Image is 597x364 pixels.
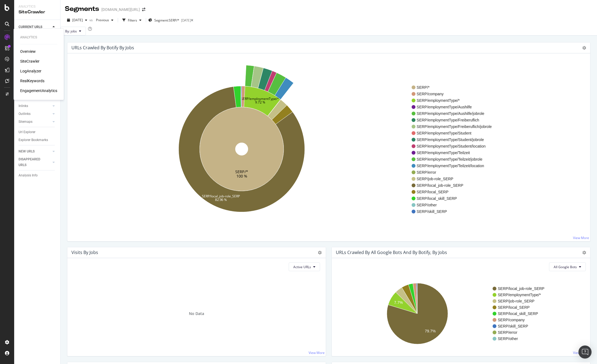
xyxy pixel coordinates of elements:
[394,300,403,305] text: 7.7%
[94,18,109,22] span: Previous
[19,24,42,30] div: CURRENT URLS
[71,44,134,51] h4: URLs Crawled By Botify By jobs
[417,196,492,201] span: SERP/local_skill_SERP
[417,189,492,195] span: SERP/local_SERP
[142,8,145,11] div: arrow-right-arrow-left
[20,68,41,74] a: LogAnalyzer
[20,35,57,40] div: Analytics
[19,137,48,143] div: Explorer Bookmarks
[417,117,492,123] span: SERP/employmentType/Freiberuflich
[20,49,36,54] a: Overview
[101,7,140,12] div: [DOMAIN_NAME][URL]
[573,235,589,240] a: View More
[148,16,191,25] button: Segment:SERP/*[DATE]
[65,29,77,33] span: By: jobs
[19,111,51,117] a: Outlinks
[336,276,584,352] svg: A chart.
[19,129,35,135] div: Url Explorer
[417,170,492,175] span: SERP/error
[498,293,541,297] text: SERP/employmentType/*
[498,318,525,322] text: SERP/company
[573,350,589,355] a: View More
[582,251,586,255] i: Options
[417,85,492,90] span: SERP/*
[61,27,86,35] button: By: jobs
[94,16,116,25] button: Previous
[19,103,28,109] div: Inlinks
[19,129,56,135] a: Url Explorer
[417,104,492,110] span: SERP/employmentType/Aushilfe
[19,103,51,109] a: Inlinks
[318,251,322,255] i: Options
[19,173,38,178] div: Analysis Info
[417,111,492,116] span: SERP/employmentType/Aushilfe/jobrole
[417,98,492,103] span: SERP/employmentType/*
[19,4,56,9] div: Analytics
[336,249,447,256] h4: URLs Crawled by All Google Bots and by Botify, by jobs
[65,16,89,25] button: [DATE]
[255,100,265,105] text: 9.72 %
[19,137,56,143] a: Explorer Bookmarks
[417,91,492,97] span: SERP/company
[417,183,492,188] span: SERP/local_job-role_SERP
[19,173,56,178] a: Analysis Info
[20,59,40,64] a: SiteCrawler
[498,324,528,328] text: SERP/skill_SERP
[19,119,51,125] a: Sitemaps
[498,337,518,341] text: SERP/other
[498,330,517,335] text: SERP/error
[181,18,191,23] div: [DATE]
[20,88,57,93] a: EngagementAnalytics
[417,130,492,136] span: SERP/employmentType/Student
[417,176,492,182] span: SERP/job-role_SERP
[236,173,247,179] text: 100 %
[72,18,83,22] span: 2025 Aug. 17th
[309,350,325,355] a: View More
[19,24,51,30] a: CURRENT URLS
[189,311,204,316] span: No Data
[20,78,44,84] a: RealKeywords
[120,16,144,25] button: Filters
[417,150,492,155] span: SERP/employmentType/Teilzeit
[417,202,492,208] span: SERP/other
[19,157,46,168] div: DISAPPEARED URLS
[19,9,56,15] div: SiteCrawler
[498,299,535,303] text: SERP/job-role_SERP
[417,163,492,169] span: SERP/employmentType/Teilzeit/location
[425,329,436,333] text: 79.7%
[417,157,492,162] span: SERP/employmentType/Teilzeit/jobrole
[417,137,492,142] span: SERP/employmentType/Student/jobrole
[215,197,227,202] text: 82.96 %
[154,18,179,23] span: Segment: SERP/*
[417,124,492,129] span: SERP/employmentType/Freiberuflich/jobrole
[202,194,240,198] text: SERP/local_job-role_SERP
[71,249,98,256] h4: Visits by jobs
[293,265,311,269] span: Active URLs
[498,286,544,291] text: SERP/local_job-role_SERP
[289,262,320,271] button: Active URLs
[241,96,279,101] text: SERP/employmentType/*
[19,149,35,154] div: NEW URLS
[19,119,32,125] div: Sitemaps
[417,209,492,214] span: SERP/skill_SERP
[19,111,31,117] div: Outlinks
[578,345,592,359] div: Open Intercom Messenger
[498,305,530,310] text: SERP/local_SERP
[128,18,137,23] div: Filters
[582,46,586,50] i: Options
[554,265,577,269] span: All Google Bots
[19,149,51,154] a: NEW URLS
[89,18,94,22] span: vs
[65,4,99,14] div: Segments
[498,311,538,316] text: SERP/local_skill_SERP
[417,143,492,149] span: SERP/employmentType/Student/location
[19,157,51,168] a: DISAPPEARED URLS
[549,262,586,271] button: All Google Bots
[235,169,248,174] text: SERP/*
